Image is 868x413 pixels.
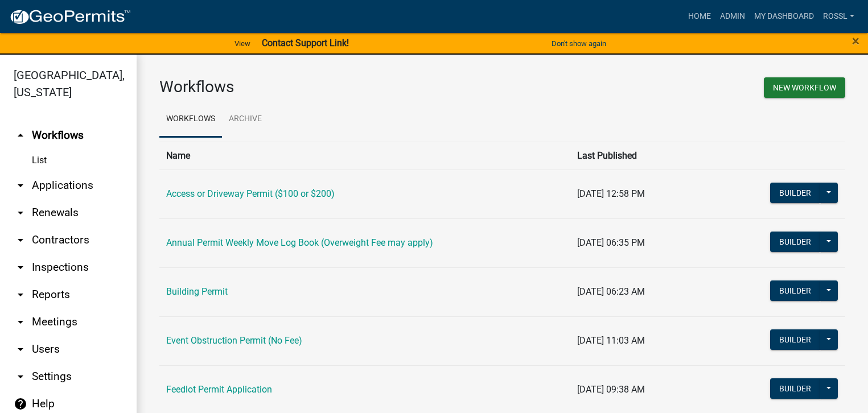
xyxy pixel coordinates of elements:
a: View [230,34,255,53]
i: arrow_drop_down [14,288,27,302]
i: arrow_drop_up [14,129,27,142]
button: Don't show again [547,34,611,53]
th: Name [159,142,570,170]
button: Builder [770,329,820,350]
button: New Workflow [764,77,845,98]
button: Builder [770,183,820,203]
a: RossL [818,6,859,27]
i: arrow_drop_down [14,342,27,356]
i: help [14,397,27,411]
i: arrow_drop_down [14,370,27,383]
button: Close [852,34,859,48]
button: Builder [770,378,820,399]
h3: Workflows [159,77,494,97]
i: arrow_drop_down [14,179,27,192]
a: My Dashboard [750,6,818,27]
a: Access or Driveway Permit ($100 or $200) [166,188,335,199]
button: Builder [770,280,820,301]
span: [DATE] 09:38 AM [577,384,645,395]
a: Home [684,6,715,27]
a: Event Obstruction Permit (No Fee) [166,335,302,346]
span: [DATE] 06:35 PM [577,237,645,248]
span: [DATE] 12:58 PM [577,188,645,199]
a: Admin [715,6,750,27]
a: Feedlot Permit Application [166,384,272,395]
i: arrow_drop_down [14,315,27,329]
a: Building Permit [166,286,228,297]
button: Builder [770,232,820,252]
span: [DATE] 06:23 AM [577,286,645,297]
th: Last Published [570,142,746,170]
span: [DATE] 11:03 AM [577,335,645,346]
a: Workflows [159,101,222,138]
span: × [852,33,859,49]
a: Archive [222,101,269,138]
i: arrow_drop_down [14,206,27,220]
strong: Contact Support Link! [262,38,349,48]
i: arrow_drop_down [14,261,27,274]
i: arrow_drop_down [14,233,27,247]
a: Annual Permit Weekly Move Log Book (Overweight Fee may apply) [166,237,433,248]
